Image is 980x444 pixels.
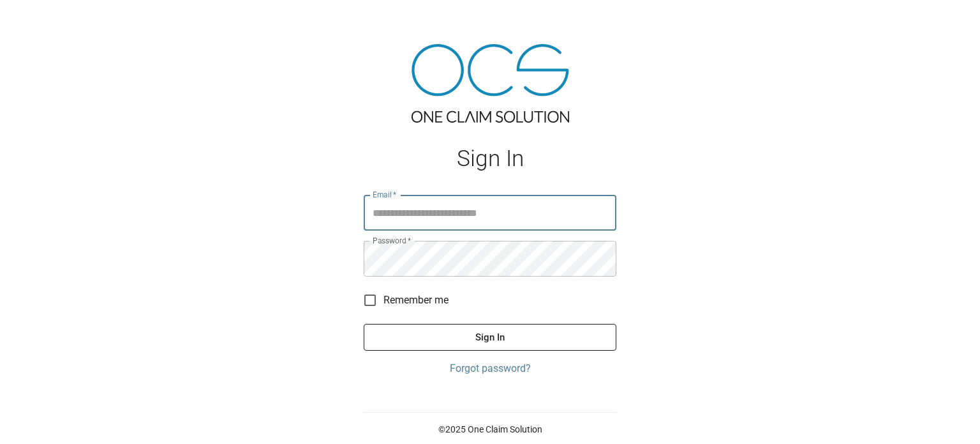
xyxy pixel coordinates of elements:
label: Email [373,189,397,200]
img: ocs-logo-tra.png [412,44,569,123]
a: Forgot password? [364,361,616,376]
img: ocs-logo-white-transparent.png [15,8,66,33]
p: © 2025 One Claim Solution [364,423,616,436]
button: Sign In [364,324,616,351]
h1: Sign In [364,146,616,172]
span: Remember me [383,293,449,308]
label: Password [373,235,411,246]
